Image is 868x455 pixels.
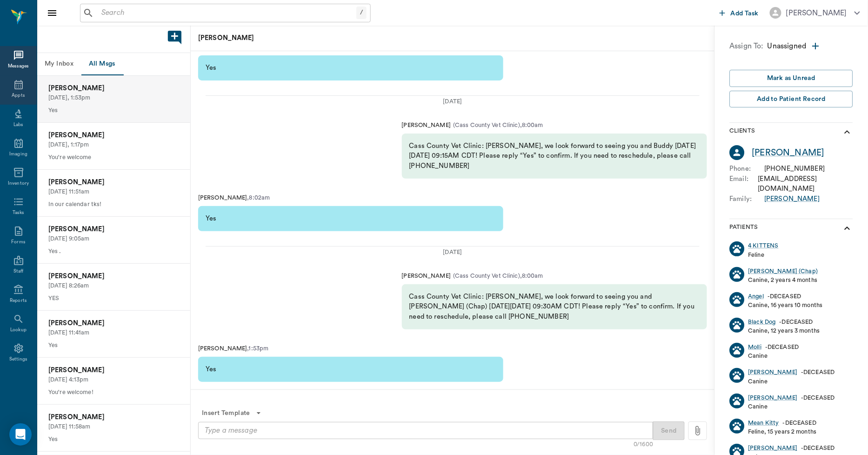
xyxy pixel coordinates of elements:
[198,344,247,353] p: [PERSON_NAME]
[748,394,798,402] a: [PERSON_NAME]
[402,284,707,329] div: Cass County Vet Clinic: [PERSON_NAME], we look forward to seeing you and [PERSON_NAME] (Chap) [DA...
[730,194,765,204] p: Family :
[12,92,25,99] div: Appts
[748,394,835,402] div: - DECEASED
[748,318,820,327] div: - DECEASED
[634,440,653,449] div: 0/1600
[748,318,776,327] a: Black Dog
[402,121,451,130] p: [PERSON_NAME]
[48,388,179,397] p: You're welcome!
[198,206,503,231] div: Yes
[98,7,356,20] input: Search
[786,7,847,19] div: [PERSON_NAME]
[48,83,179,94] p: [PERSON_NAME]
[765,194,820,204] a: [PERSON_NAME]
[748,444,798,453] a: [PERSON_NAME]
[48,247,179,256] p: Yes .
[247,344,269,353] p: , 1:53pm
[748,241,779,250] a: 4 KITTENS
[730,127,755,138] p: Clients
[198,33,449,43] p: [PERSON_NAME]
[198,405,265,422] button: Insert Template
[451,272,520,281] p: ( Cass County Vet Clinic )
[206,248,700,257] div: [DATE]
[206,97,700,106] div: [DATE]
[748,276,818,285] p: Canine, 2 years 4 months
[48,328,179,337] p: [DATE] 11:41am
[48,94,179,102] p: [DATE], 1:53pm
[48,318,179,328] p: [PERSON_NAME]
[48,177,179,187] p: [PERSON_NAME]
[520,121,543,130] p: , 8:00am
[748,251,779,260] p: Feline
[730,91,853,108] button: Add to Patient Record
[48,141,179,149] p: [DATE], 1:17pm
[48,435,179,444] p: Yes
[748,402,835,411] p: Canine
[730,40,764,55] p: Assign To:
[748,419,817,428] div: - DECEASED
[48,234,179,243] p: [DATE] 9:05am
[48,341,179,350] p: Yes
[730,174,758,194] p: Email :
[48,153,179,162] p: You're welcome
[48,130,179,141] p: [PERSON_NAME]
[48,294,179,303] p: YES
[247,194,270,202] p: , 8:02am
[762,4,868,21] button: [PERSON_NAME]
[765,164,825,174] div: [PHONE_NUMBER]
[520,272,543,281] p: , 8:00am
[758,174,853,194] div: [EMAIL_ADDRESS][DOMAIN_NAME]
[748,343,762,352] a: Molli
[748,368,835,377] div: - DECEASED
[748,292,764,301] a: Angel
[48,200,179,209] p: In our calendar tks!
[402,134,707,179] div: Cass County Vet Clinic: [PERSON_NAME], we look forward to seeing you and Buddy [DATE][DATE] 09:15...
[748,327,820,335] p: Canine, 12 years 3 months
[9,423,32,446] div: Open Intercom Messenger
[198,357,503,382] div: Yes
[8,180,29,187] div: Inventory
[748,428,817,436] p: Feline, 15 years 2 months
[768,40,853,55] div: Unassigned
[748,292,823,301] div: - DECEASED
[48,281,179,290] p: [DATE] 8:26am
[48,106,179,115] p: Yes
[748,301,823,310] p: Canine, 16 years 10 months
[48,365,179,375] p: [PERSON_NAME]
[730,70,853,87] button: Mark as Unread
[748,419,780,428] a: Mean Kitty
[11,239,25,246] div: Forms
[730,223,758,234] p: Patients
[13,209,24,216] div: Tasks
[13,268,23,275] div: Staff
[48,224,179,234] p: [PERSON_NAME]
[37,53,81,75] button: My Inbox
[198,194,247,202] p: [PERSON_NAME]
[198,55,503,80] div: Yes
[748,267,818,276] a: [PERSON_NAME] (Chap)
[48,187,179,196] p: [DATE] 11:51am
[48,375,179,384] p: [DATE] 4:13pm
[842,223,853,234] svg: show more
[748,377,835,386] p: Canine
[48,422,179,431] p: [DATE] 11:58am
[748,368,798,377] a: [PERSON_NAME]
[716,4,762,21] button: Add Task
[451,121,520,130] p: ( Cass County Vet Clinic )
[752,146,825,160] a: [PERSON_NAME]
[13,121,23,128] div: Labs
[356,7,367,19] div: /
[8,63,29,70] div: Messages
[748,343,799,352] div: - DECEASED
[10,327,27,334] div: Lookup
